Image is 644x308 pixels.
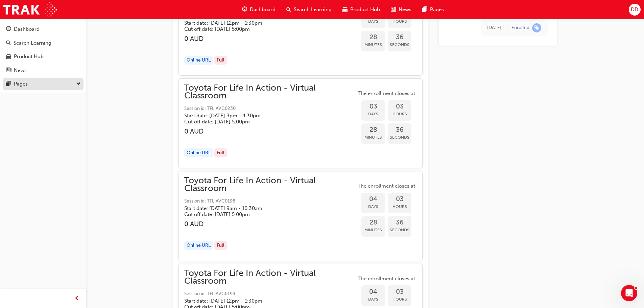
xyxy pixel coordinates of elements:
[337,3,385,17] a: car-iconProduct Hub
[350,6,380,14] span: Product Hub
[361,288,385,296] span: 04
[621,285,637,301] iframe: Intercom live chat
[184,148,213,158] div: Online URL
[388,18,411,25] span: Hours
[356,275,417,283] span: The enrollment closes at
[388,195,411,203] span: 03
[361,41,385,49] span: Minutes
[487,24,501,32] div: Thu Aug 07 2025 09:22:57 GMT+1000 (Australian Eastern Standard Time)
[361,18,385,25] span: Days
[417,3,449,17] a: pages-iconPages
[422,5,427,14] span: pages-icon
[184,197,356,205] span: Session id: TFLIAVC0198
[14,80,28,88] div: Pages
[14,39,51,47] div: Search Learning
[361,226,385,234] span: Minutes
[6,81,11,87] span: pages-icon
[184,269,356,285] span: Toyota For Life In Action - Virtual Classroom
[74,294,79,303] span: prev-icon
[3,2,57,17] img: Trak
[242,5,247,14] span: guage-icon
[388,226,411,234] span: Seconds
[356,90,417,97] span: The enrollment closes at
[388,103,411,111] span: 03
[3,37,84,49] a: Search Learning
[6,26,11,32] span: guage-icon
[3,78,84,90] button: Pages
[184,290,356,298] span: Session id: TFLIAVC0199
[184,177,356,192] span: Toyota For Life In Action - Virtual Classroom
[3,50,84,63] a: Product Hub
[388,203,411,211] span: Hours
[361,126,385,134] span: 28
[388,219,411,227] span: 36
[237,3,281,17] a: guage-iconDashboard
[184,220,356,228] h3: 0 AUD
[388,110,411,118] span: Hours
[629,4,641,16] button: DD
[3,23,84,35] a: Dashboard
[184,177,417,255] button: Toyota For Life In Action - Virtual ClassroomSession id: TFLIAVC0198Start date: [DATE] 9am - 10:3...
[184,241,213,250] div: Online URL
[184,84,417,163] button: Toyota For Life In Action - Virtual ClassroomSession id: TFLIAVC0230Start date: [DATE] 3pm - 4:30...
[388,134,411,141] span: Seconds
[631,6,638,14] span: DD
[388,33,411,41] span: 36
[391,5,396,14] span: news-icon
[214,56,227,65] div: Full
[184,20,345,26] h5: Start date: [DATE] 12pm - 1:30pm
[286,5,291,14] span: search-icon
[6,68,11,74] span: news-icon
[184,26,345,32] h5: Cut off date: [DATE] 5:00pm
[388,41,411,49] span: Seconds
[294,6,332,14] span: Search Learning
[214,148,227,158] div: Full
[3,64,84,77] a: News
[361,295,385,303] span: Days
[361,103,385,111] span: 03
[250,6,276,14] span: Dashboard
[361,134,385,141] span: Minutes
[388,295,411,303] span: Hours
[76,80,81,89] span: down-icon
[184,84,356,99] span: Toyota For Life In Action - Virtual Classroom
[430,6,444,14] span: Pages
[385,3,417,17] a: news-iconNews
[361,195,385,203] span: 04
[361,219,385,227] span: 28
[361,33,385,41] span: 28
[361,110,385,118] span: Days
[6,54,11,60] span: car-icon
[184,56,213,65] div: Online URL
[14,53,44,61] div: Product Hub
[356,182,417,190] span: The enrollment closes at
[14,25,40,33] div: Dashboard
[184,113,345,119] h5: Start date: [DATE] 3pm - 4:30pm
[184,119,345,125] h5: Cut off date: [DATE] 5:00pm
[532,23,541,32] span: learningRecordVerb_ENROLL-icon
[511,25,529,31] div: Enrolled
[184,127,356,135] h3: 0 AUD
[184,35,356,43] h3: 0 AUD
[388,288,411,296] span: 03
[6,40,11,46] span: search-icon
[214,241,227,250] div: Full
[3,22,84,78] button: DashboardSearch LearningProduct HubNews
[281,3,337,17] a: search-iconSearch Learning
[184,298,345,304] h5: Start date: [DATE] 12pm - 1:30pm
[184,211,345,217] h5: Cut off date: [DATE] 5:00pm
[361,203,385,211] span: Days
[184,105,356,113] span: Session id: TFLIAVC0230
[184,205,345,211] h5: Start date: [DATE] 9am - 10:30am
[399,6,411,14] span: News
[14,67,27,74] div: News
[342,5,348,14] span: car-icon
[388,126,411,134] span: 36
